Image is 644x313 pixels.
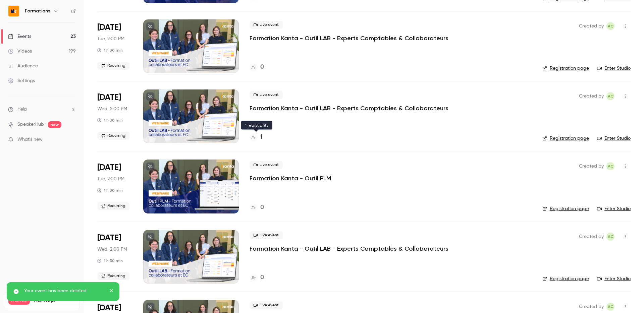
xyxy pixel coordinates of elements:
[97,118,123,123] div: 1 h 30 min
[97,92,121,103] span: [DATE]
[68,137,76,143] iframe: Noticeable Trigger
[97,246,127,253] span: Wed, 2:00 PM
[250,245,448,253] a: Formation Kanta - Outil LAB - Experts Comptables & Collaborateurs
[542,205,589,212] a: Registration page
[579,233,604,241] span: Created by
[606,233,614,241] span: Anaïs Cachelou
[250,231,283,239] span: Live event
[608,22,613,30] span: AC
[250,161,283,169] span: Live event
[260,63,264,72] h4: 0
[606,92,614,100] span: Anaïs Cachelou
[250,91,283,99] span: Live event
[250,133,263,142] a: 1
[606,22,614,30] span: Anaïs Cachelou
[250,21,283,29] span: Live event
[97,48,123,53] div: 1 h 30 min
[97,36,124,42] span: Tue, 2:00 PM
[97,22,121,33] span: [DATE]
[250,174,331,182] a: Formation Kanta - Outil PLM
[250,63,264,72] a: 0
[608,92,613,100] span: AC
[8,6,19,16] img: Formations
[109,288,114,296] button: close
[606,162,614,170] span: Anaïs Cachelou
[97,230,132,284] div: Oct 8 Wed, 2:00 PM (Europe/Paris)
[8,77,35,84] div: Settings
[97,19,132,73] div: Sep 30 Tue, 2:00 PM (Europe/Paris)
[542,65,589,72] a: Registration page
[97,233,121,243] span: [DATE]
[97,160,132,213] div: Oct 7 Tue, 2:00 PM (Europe/Paris)
[250,104,448,112] a: Formation Kanta - Outil LAB - Experts Comptables & Collaborateurs
[250,273,264,282] a: 0
[8,106,76,113] li: help-dropdown-opener
[608,303,613,311] span: AC
[48,121,61,128] span: new
[579,303,604,311] span: Created by
[17,121,44,128] a: SpeakerHub
[25,8,50,14] h6: Formations
[8,48,32,55] div: Videos
[97,176,124,182] span: Tue, 2:00 PM
[17,136,43,143] span: What's new
[597,275,631,282] a: Enter Studio
[260,203,264,212] h4: 0
[97,162,121,173] span: [DATE]
[597,65,631,72] a: Enter Studio
[97,202,129,210] span: Recurring
[97,89,132,143] div: Oct 1 Wed, 2:00 PM (Europe/Paris)
[250,301,283,309] span: Live event
[250,203,264,212] a: 0
[579,92,604,100] span: Created by
[97,272,129,280] span: Recurring
[97,132,129,140] span: Recurring
[597,205,631,212] a: Enter Studio
[260,133,263,142] h4: 1
[608,162,613,170] span: AC
[597,135,631,142] a: Enter Studio
[97,188,123,193] div: 1 h 30 min
[579,22,604,30] span: Created by
[250,34,448,42] a: Formation Kanta - Outil LAB - Experts Comptables & Collaborateurs
[97,258,123,263] div: 1 h 30 min
[8,63,38,69] div: Audience
[579,162,604,170] span: Created by
[260,273,264,282] h4: 0
[606,303,614,311] span: Anaïs Cachelou
[97,62,129,70] span: Recurring
[542,135,589,142] a: Registration page
[542,275,589,282] a: Registration page
[8,33,31,40] div: Events
[17,106,27,113] span: Help
[97,106,127,112] span: Wed, 2:00 PM
[608,233,613,241] span: AC
[24,288,105,294] p: Your event has been deleted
